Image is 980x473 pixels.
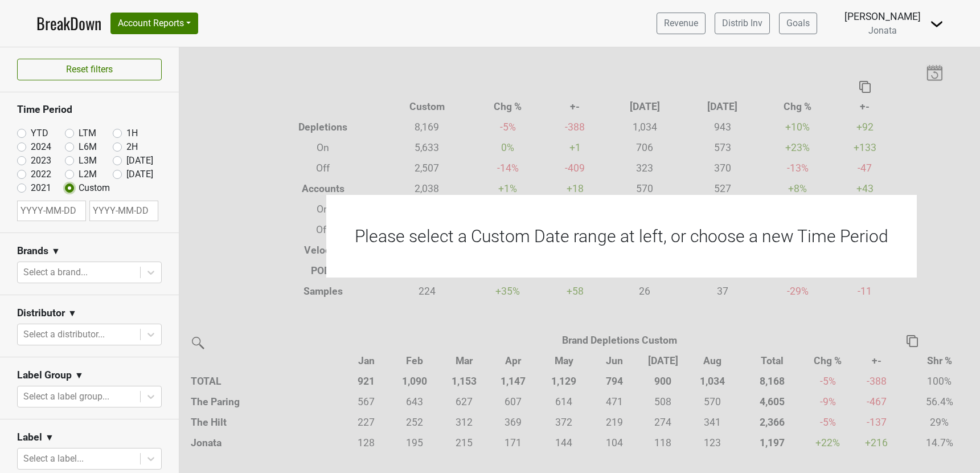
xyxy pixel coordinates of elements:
h3: Label [17,431,42,443]
img: Dropdown Menu [930,17,944,31]
label: L6M [79,140,97,154]
div: [PERSON_NAME] [844,9,921,24]
span: ▼ [75,369,84,382]
label: 1H [126,127,138,140]
span: Jonata [868,25,897,36]
a: BreakDown [36,11,101,35]
div: Please select a Custom Date range at left, or choose a new Time Period [326,195,917,278]
label: 2022 [31,168,51,181]
input: YYYY-MM-DD [17,201,86,221]
span: ▼ [68,307,77,320]
label: 2023 [31,154,51,168]
span: ▼ [45,431,54,445]
label: 2024 [31,140,51,154]
a: Revenue [657,13,706,34]
h3: Label Group [17,369,72,381]
a: Goals [779,13,817,34]
label: L2M [79,168,97,181]
label: Custom [79,181,110,195]
label: L3M [79,154,97,168]
span: ▼ [51,244,60,258]
label: [DATE] [126,154,153,168]
label: 2H [126,140,138,154]
button: Account Reports [110,13,198,34]
a: Distrib Inv [715,13,770,34]
label: YTD [31,127,48,140]
h3: Time Period [17,104,162,116]
label: [DATE] [126,168,153,181]
input: YYYY-MM-DD [89,201,158,221]
button: Reset filters [17,59,162,80]
h3: Distributor [17,307,65,319]
h3: Brands [17,245,48,257]
label: 2021 [31,181,51,195]
label: LTM [79,127,96,140]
